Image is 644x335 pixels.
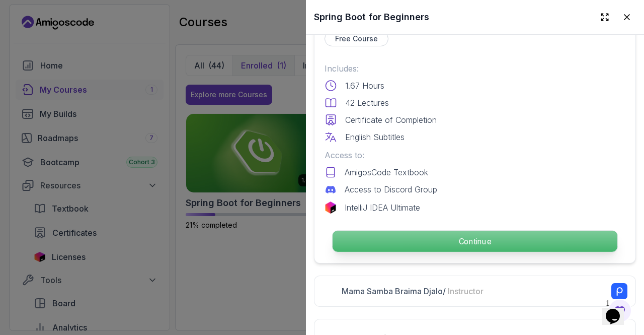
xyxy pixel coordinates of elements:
button: Expand drawer [596,8,614,26]
p: 1.67 Hours [345,80,384,92]
span: Instructor [448,286,484,296]
iframe: chat widget [602,295,634,325]
p: 42 Lectures [345,97,389,109]
p: English Subtitles [345,131,405,143]
h2: Spring Boot for Beginners [314,10,429,24]
button: Continue [332,230,618,252]
img: jetbrains logo [325,202,337,214]
img: Nelson Djalo [323,284,338,299]
p: Access to Discord Group [345,183,437,195]
p: AmigosCode Textbook [345,166,428,178]
p: Certificate of Completion [345,114,437,126]
p: Free Course [335,34,378,44]
p: Includes: [325,62,625,75]
p: Mama Samba Braima Djalo / [342,285,484,297]
p: Access to: [325,149,625,161]
p: Continue [333,231,617,252]
p: IntelliJ IDEA Ultimate [345,202,420,214]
